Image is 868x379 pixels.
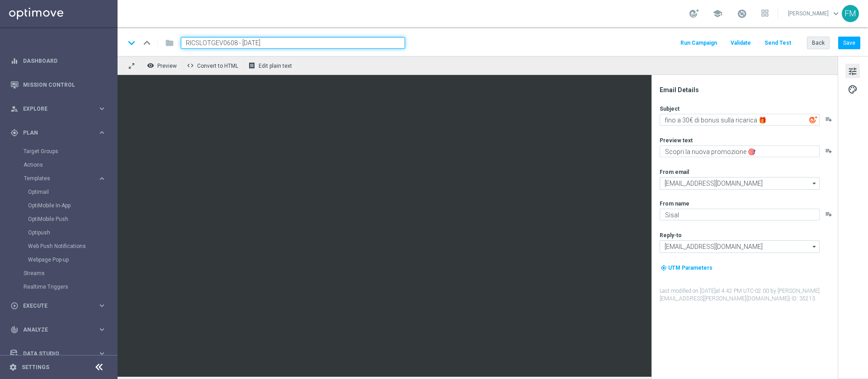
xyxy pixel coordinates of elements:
[838,37,860,49] button: Save
[660,232,682,239] label: Reply-to
[831,9,841,19] span: keyboard_arrow_down
[731,40,751,46] span: Validate
[10,57,107,65] button: equalizer Dashboard
[23,303,98,309] span: Execute
[98,128,106,137] i: keyboard_arrow_right
[197,63,238,69] span: Convert to HTML
[10,326,107,333] button: track_changes Analyze keyboard_arrow_right
[660,287,837,303] label: Last modified on [DATE] at 4:42 PM UTC-02:00 by [PERSON_NAME][EMAIL_ADDRESS][PERSON_NAME][DOMAIN_...
[10,49,106,73] div: Dashboard
[10,105,107,112] button: person_search Explore keyboard_arrow_right
[729,37,752,49] button: Validate
[660,240,820,253] input: Select
[28,256,94,263] a: Webpage Pop-up
[825,211,832,218] button: playlist_add
[24,280,117,294] div: Realtime Triggers
[848,84,858,95] span: palette
[24,176,89,181] span: Templates
[789,295,815,302] span: | ID: 35213
[660,105,679,112] label: Subject
[28,226,117,239] div: Optipush
[22,365,49,370] a: Settings
[24,148,94,155] a: Target Groups
[248,62,255,69] i: receipt
[98,325,106,334] i: keyboard_arrow_right
[24,175,107,182] button: Templates keyboard_arrow_right
[10,350,107,357] button: Data Studio keyboard_arrow_right
[23,49,106,73] a: Dashboard
[807,37,830,49] button: Back
[28,253,117,267] div: Webpage Pop-up
[10,105,98,113] div: Explore
[845,82,860,96] button: palette
[787,7,842,20] a: [PERSON_NAME]keyboard_arrow_down
[10,302,107,309] button: play_circle_outline Execute keyboard_arrow_right
[23,351,98,356] span: Data Studio
[181,37,405,49] input: Enter a unique template name
[24,283,94,290] a: Realtime Triggers
[660,177,820,190] input: Select
[668,265,712,271] span: UTM Parameters
[23,106,98,112] span: Explore
[23,130,98,136] span: Plan
[157,63,177,69] span: Preview
[28,188,94,196] a: Optimail
[98,104,106,113] i: keyboard_arrow_right
[28,199,117,212] div: OptiMobile In-App
[28,212,117,226] div: OptiMobile Push
[679,37,718,49] button: Run Campaign
[10,129,19,137] i: gps_fixed
[712,9,722,19] span: school
[24,158,117,172] div: Actions
[10,129,98,137] div: Plan
[24,172,117,267] div: Templates
[660,200,689,207] label: From name
[660,263,713,273] button: my_location UTM Parameters
[10,105,19,113] i: person_search
[660,137,693,144] label: Preview text
[842,5,859,22] div: FM
[23,73,106,97] a: Mission Control
[10,81,107,89] button: Mission Control
[28,229,94,236] a: Optipush
[28,215,94,223] a: OptiMobile Push
[28,243,94,250] a: Web Push Notifications
[98,301,106,310] i: keyboard_arrow_right
[24,270,94,277] a: Streams
[24,145,117,158] div: Target Groups
[10,350,98,358] div: Data Studio
[145,60,181,71] button: remove_red_eye Preview
[10,302,98,310] div: Execute
[28,185,117,199] div: Optimail
[660,168,689,176] label: From email
[10,326,19,334] i: track_changes
[10,129,107,136] button: gps_fixed Plan keyboard_arrow_right
[125,36,138,50] i: keyboard_arrow_down
[825,116,832,123] button: playlist_add
[10,73,106,97] div: Mission Control
[24,267,117,280] div: Streams
[147,62,154,69] i: remove_red_eye
[810,241,819,253] i: arrow_drop_down
[187,62,194,69] span: code
[28,239,117,253] div: Web Push Notifications
[10,302,19,310] i: play_circle_outline
[660,265,667,271] i: my_location
[10,57,19,65] i: equalizer
[23,327,98,332] span: Analyze
[763,37,793,49] button: Send Test
[809,116,817,124] img: optiGenie.svg
[810,178,819,189] i: arrow_drop_down
[259,63,292,69] span: Edit plain text
[246,60,296,71] button: receipt Edit plain text
[24,176,98,181] div: Templates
